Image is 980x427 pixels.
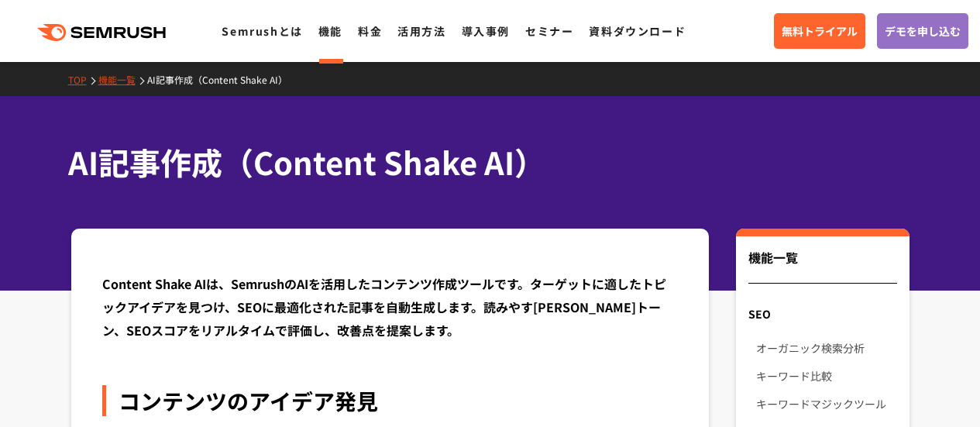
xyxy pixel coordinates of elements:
div: Content Shake AIは、SemrushのAIを活用したコンテンツ作成ツールです。ターゲットに適したトピックアイデアを見つけ、SEOに最適化された記事を自動生成します。読みやす[PER... [102,272,679,342]
div: コンテンツのアイデア発見 [102,385,679,416]
a: 導入事例 [462,23,510,39]
div: 機能一覧 [748,248,896,284]
a: Semrushとは [222,23,302,39]
a: 機能一覧 [98,73,147,86]
span: 無料トライアル [782,22,858,40]
a: キーワード比較 [756,362,896,390]
a: TOP [68,73,98,86]
a: 機能 [318,23,342,39]
a: セミナー [525,23,573,39]
a: デモを申し込む [877,13,968,49]
a: AI記事作成（Content Shake AI） [147,73,299,86]
h1: AI記事作成（Content Shake AI） [68,139,897,185]
a: 活用方法 [397,23,445,39]
a: 料金 [358,23,382,39]
a: 資料ダウンロード [589,23,686,39]
div: SEO [736,300,909,328]
a: キーワードマジックツール [756,390,896,418]
a: オーガニック検索分析 [756,334,896,362]
a: 無料トライアル [774,13,865,49]
span: デモを申し込む [885,22,961,40]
